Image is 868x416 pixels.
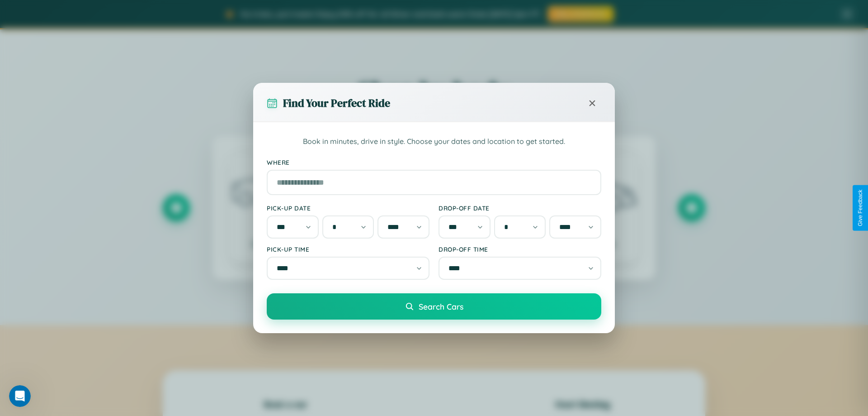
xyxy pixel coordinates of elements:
[267,245,429,253] label: Pick-up Time
[283,96,390,110] h3: Find Your Perfect Ride
[267,158,601,166] label: Where
[267,293,601,320] button: Search Cars
[267,136,601,148] p: Book in minutes, drive in style. Choose your dates and location to get started.
[267,204,429,212] label: Pick-up Date
[439,204,601,212] label: Drop-off Date
[439,245,601,253] label: Drop-off Time
[419,301,463,311] span: Search Cars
